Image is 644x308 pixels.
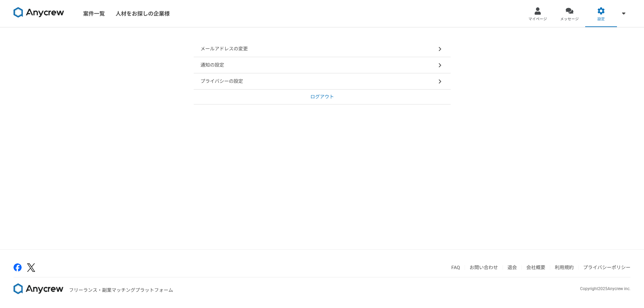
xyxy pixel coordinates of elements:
[507,265,517,270] a: 退会
[69,287,173,294] p: フリーランス・副業マッチングプラットフォーム
[526,265,545,270] a: 会社概要
[14,263,22,271] img: facebook-2adfd474.png
[451,265,460,270] a: FAQ
[470,265,498,270] a: お問い合わせ
[560,17,579,22] span: メッセージ
[580,286,630,292] p: Copyright 2025 Anycrew inc.
[14,7,64,18] img: 8DqYSo04kwAAAAASUVORK5CYII=
[194,90,451,104] a: ログアウト
[200,45,248,52] p: メールアドレスの変更
[597,17,605,22] span: 設定
[528,17,547,22] span: マイページ
[27,263,35,272] img: x-391a3a86.png
[14,283,64,294] img: 8DqYSo04kwAAAAASUVORK5CYII=
[310,93,334,100] p: ログアウト
[200,78,243,85] p: プライバシーの設定
[200,62,224,69] p: 通知の設定
[583,265,630,270] a: プライバシーポリシー
[555,265,574,270] a: 利用規約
